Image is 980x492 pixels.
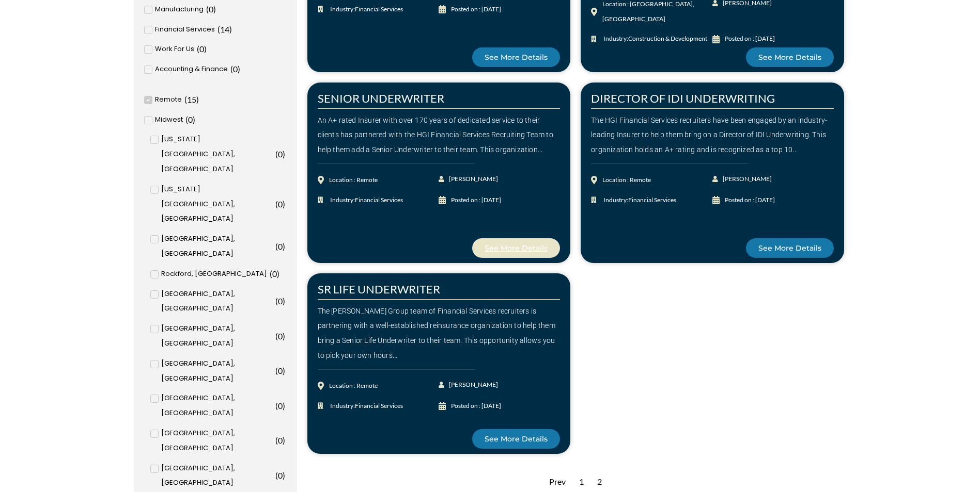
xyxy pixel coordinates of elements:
span: 0 [233,64,238,74]
span: Industry: [328,2,403,17]
span: ) [283,149,285,159]
span: ) [238,64,240,74]
span: 0 [199,44,204,54]
span: ) [283,470,285,480]
span: ( [275,366,278,375]
div: An A+ rated Insurer with over 170 years of dedicated service to their clients has partnered with ... [318,113,561,157]
span: Remote [155,92,182,107]
div: Location : Remote [329,379,378,393]
span: Industry: [601,31,707,46]
span: [PERSON_NAME] [446,378,498,392]
a: DIRECTOR OF IDI UNDERWRITING [591,91,775,105]
span: ( [275,241,278,251]
span: [PERSON_NAME] [446,172,498,187]
div: Posted on : [DATE] [451,2,501,17]
span: ) [283,296,285,306]
span: 0 [188,114,193,124]
span: ) [204,44,207,54]
span: ( [197,44,199,54]
span: See More Details [485,244,548,252]
a: Industry:Financial Services [318,399,439,414]
span: [US_STATE][GEOGRAPHIC_DATA], [GEOGRAPHIC_DATA] [161,182,273,226]
div: Posted on : [DATE] [451,399,501,414]
span: Midwest [155,112,183,127]
span: [US_STATE][GEOGRAPHIC_DATA], [GEOGRAPHIC_DATA] [161,132,273,176]
span: 0 [272,269,277,278]
span: ( [275,149,278,159]
span: ) [196,94,199,104]
span: Accounting & Finance [155,62,228,77]
div: Posted on : [DATE] [451,193,501,208]
a: [PERSON_NAME] [439,172,499,187]
span: Financial Services [355,402,403,409]
span: 0 [278,366,283,375]
span: 0 [278,401,283,411]
a: SR LIFE UNDERWRITER [318,282,440,296]
a: See More Details [746,238,834,258]
span: Financial Services [155,22,215,37]
span: 0 [278,435,283,445]
span: ) [283,401,285,411]
a: Industry:Construction & Development [591,31,712,46]
span: ( [270,269,272,278]
span: Manufacturing [155,2,204,17]
span: Work For Us [155,42,194,57]
span: Construction & Development [628,35,707,42]
span: Industry: [601,193,676,208]
span: [GEOGRAPHIC_DATA], [GEOGRAPHIC_DATA] [161,461,273,491]
span: ) [283,435,285,445]
a: [PERSON_NAME] [712,172,773,187]
span: ( [206,4,209,14]
span: ( [275,296,278,306]
span: Financial Services [355,196,403,204]
span: See More Details [758,54,821,61]
div: Posted on : [DATE] [725,31,775,46]
span: See More Details [758,244,821,252]
span: [GEOGRAPHIC_DATA], [GEOGRAPHIC_DATA] [161,321,273,351]
span: ( [275,435,278,445]
span: ( [275,470,278,480]
span: [PERSON_NAME] [720,172,772,187]
span: [GEOGRAPHIC_DATA], [GEOGRAPHIC_DATA] [161,287,273,317]
a: Industry:Financial Services [591,193,712,208]
span: ) [193,114,195,124]
div: The HGI Financial Services recruiters have been engaged by an industry-leading Insurer to help th... [591,113,834,157]
span: Industry: [328,193,403,208]
span: 0 [278,296,283,306]
a: See More Details [472,47,560,67]
span: Financial Services [355,5,403,13]
div: Location : Remote [329,173,378,188]
a: See More Details [472,429,560,449]
span: Rockford, [GEOGRAPHIC_DATA] [161,267,267,282]
div: The [PERSON_NAME] Group team of Financial Services recruiters is partnering with a well-establish... [318,304,561,363]
span: Financial Services [628,196,676,204]
span: 14 [220,24,229,34]
a: SENIOR UNDERWRITER [318,91,444,105]
span: See More Details [485,435,548,442]
span: [GEOGRAPHIC_DATA], [GEOGRAPHIC_DATA] [161,426,273,456]
div: Posted on : [DATE] [725,193,775,208]
span: [GEOGRAPHIC_DATA], [GEOGRAPHIC_DATA] [161,356,273,386]
span: ) [283,366,285,375]
span: 0 [278,331,283,341]
span: ( [275,331,278,341]
span: ) [283,331,285,341]
span: ( [275,199,278,209]
span: 0 [278,241,283,251]
a: [PERSON_NAME] [439,378,499,392]
span: 0 [209,4,213,14]
a: Industry:Financial Services [318,193,439,208]
span: Industry: [328,399,403,414]
span: See More Details [485,54,548,61]
a: See More Details [472,238,560,258]
span: ) [277,269,279,278]
span: ( [275,401,278,411]
span: [GEOGRAPHIC_DATA], [GEOGRAPHIC_DATA] [161,391,273,421]
span: ) [283,241,285,251]
span: 0 [278,149,283,159]
span: 0 [278,199,283,209]
span: ( [184,94,187,104]
span: ) [229,24,232,34]
span: 0 [278,470,283,480]
a: See More Details [746,47,834,67]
